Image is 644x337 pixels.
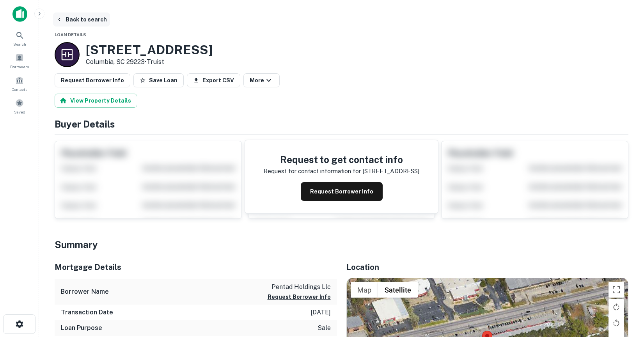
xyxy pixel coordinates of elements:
[362,167,419,176] p: [STREET_ADDRESS]
[55,117,628,131] h4: Buyer Details
[12,6,27,22] img: capitalize-icon.png
[346,261,629,273] h5: Location
[147,58,164,66] a: Truist
[243,73,280,87] button: More
[310,308,331,317] p: [DATE]
[2,50,37,71] a: Borrowers
[61,308,113,317] h6: Transaction Date
[55,261,337,273] h5: Mortgage Details
[609,315,624,331] button: Rotate map counterclockwise
[10,64,29,70] span: Borrowers
[264,167,361,176] p: Request for contact information for
[86,43,213,57] h3: [STREET_ADDRESS]
[86,57,213,67] p: Columbia, SC 29223 •
[187,73,240,87] button: Export CSV
[351,282,378,298] button: Show street map
[2,96,37,117] a: Saved
[61,287,109,296] h6: Borrower Name
[301,182,383,201] button: Request Borrower Info
[264,153,419,167] h4: Request to get contact info
[12,86,27,92] span: Contacts
[268,282,331,292] p: pentad holdings llc
[2,73,37,94] a: Contacts
[133,73,184,87] button: Save Loan
[13,41,26,47] span: Search
[61,323,102,333] h6: Loan Purpose
[318,323,331,333] p: sale
[55,94,137,108] button: View Property Details
[268,292,331,302] button: Request Borrower Info
[55,73,130,87] button: Request Borrower Info
[2,28,37,49] a: Search
[55,32,86,37] span: Loan Details
[14,109,25,115] span: Saved
[55,238,628,252] h4: Summary
[53,12,110,27] button: Back to search
[378,282,418,298] button: Show satellite imagery
[605,275,644,312] iframe: Chat Widget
